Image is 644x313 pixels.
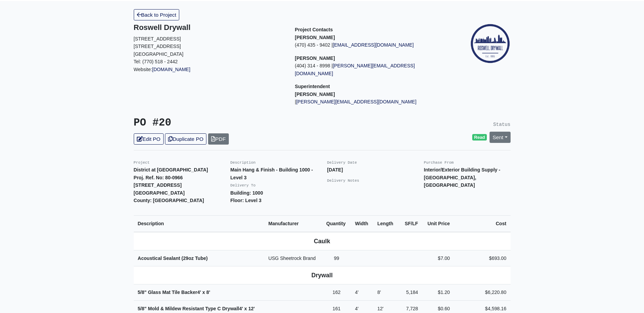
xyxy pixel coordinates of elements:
td: 99 [322,250,351,266]
th: Description [134,215,264,232]
p: Tel: (770) 518 - 2442 [134,58,285,66]
th: Length [373,215,398,232]
strong: Building: 1000 [231,190,263,196]
strong: [GEOGRAPHIC_DATA] [134,190,185,196]
span: 12' [248,306,255,311]
strong: [PERSON_NAME] [295,92,335,97]
span: Read [472,134,487,141]
a: Back to Project [134,9,180,20]
p: Interior/Exterior Building Supply - [GEOGRAPHIC_DATA], [GEOGRAPHIC_DATA] [424,166,511,189]
small: Description [231,161,256,165]
a: [PERSON_NAME][EMAIL_ADDRESS][DOMAIN_NAME] [295,63,415,76]
strong: 5/8" Mold & Mildew Resistant Type C Drywall [138,306,255,311]
td: USG Sheetrock Brand [264,250,322,266]
span: Project Contacts [295,27,333,32]
strong: [PERSON_NAME] [295,55,335,61]
span: 8' [206,290,210,295]
td: 162 [322,284,351,301]
a: Duplicate PO [165,133,206,145]
th: SF/LF [398,215,422,232]
a: Sent [490,132,511,143]
strong: Acoustical Sealant (29oz Tube) [138,256,208,261]
strong: Proj. Ref. No: 80-0966 [134,175,183,180]
strong: 5/8" Glass Mat Tile Backer [138,290,210,295]
th: Manufacturer [264,215,322,232]
th: Cost [454,215,510,232]
p: (470) 435 - 9402 | [295,41,446,49]
th: Unit Price [422,215,454,232]
span: x [244,306,247,311]
a: [EMAIL_ADDRESS][DOMAIN_NAME] [333,42,414,48]
b: Caulk [314,238,330,245]
p: [STREET_ADDRESS] [134,43,285,50]
p: [STREET_ADDRESS] [134,35,285,43]
span: Superintendent [295,84,330,89]
strong: County: [GEOGRAPHIC_DATA] [134,198,204,203]
a: [PERSON_NAME][EMAIL_ADDRESS][DOMAIN_NAME] [296,99,416,104]
strong: [STREET_ADDRESS] [134,182,182,188]
strong: [PERSON_NAME] [295,35,335,40]
p: [GEOGRAPHIC_DATA] [134,50,285,58]
td: $6,220.80 [454,284,510,301]
strong: District at [GEOGRAPHIC_DATA] [134,167,208,172]
span: 4' [239,306,243,311]
a: PDF [208,133,229,145]
strong: Main Hang & Finish - Building 1000 - Level 3 [231,167,313,180]
small: Status [493,122,511,127]
small: Delivery Notes [327,179,360,183]
p: | [295,98,446,106]
span: 12' [377,306,383,311]
td: $7.00 [422,250,454,266]
strong: [DATE] [327,167,343,172]
span: 4' [355,306,359,311]
span: 4' [197,290,201,295]
small: Project [134,161,150,165]
p: (404) 314 - 8998 | [295,62,446,77]
span: x [202,290,205,295]
small: Delivery To [231,183,256,187]
th: Width [351,215,373,232]
td: $693.00 [454,250,510,266]
span: 4' [355,290,359,295]
a: [DOMAIN_NAME] [152,67,190,72]
td: 5,184 [398,284,422,301]
small: Purchase From [424,161,454,165]
a: Edit PO [134,133,164,145]
th: Quantity [322,215,351,232]
b: Drywall [311,272,333,279]
td: $1.20 [422,284,454,301]
strong: Floor: Level 3 [231,198,262,203]
span: 8' [377,290,381,295]
h5: Roswell Drywall [134,23,285,32]
div: Website: [134,23,285,73]
small: Delivery Date [327,161,357,165]
h3: PO #20 [134,117,317,129]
